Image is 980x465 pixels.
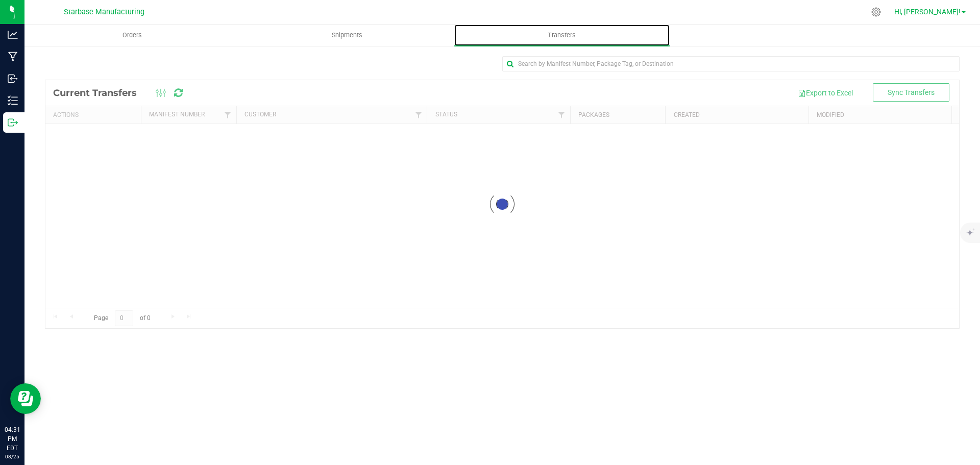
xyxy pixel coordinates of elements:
[5,453,20,460] p: 08/25
[5,425,20,453] p: 04:31 PM EDT
[24,25,239,46] a: Orders
[8,117,18,128] inline-svg: Outbound
[318,31,376,40] span: Shipments
[8,30,18,40] inline-svg: Analytics
[894,8,961,16] span: Hi, [PERSON_NAME]!
[502,56,960,71] input: Search by Manifest Number, Package Tag, or Destination
[534,31,590,40] span: Transfers
[10,383,41,414] iframe: Resource center
[454,25,669,46] a: Transfers
[109,31,156,40] span: Orders
[64,8,144,16] span: Starbase Manufacturing
[870,7,883,17] div: Manage settings
[8,52,18,62] inline-svg: Manufacturing
[8,74,18,84] inline-svg: Inbound
[8,95,18,106] inline-svg: Inventory
[239,25,454,46] a: Shipments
